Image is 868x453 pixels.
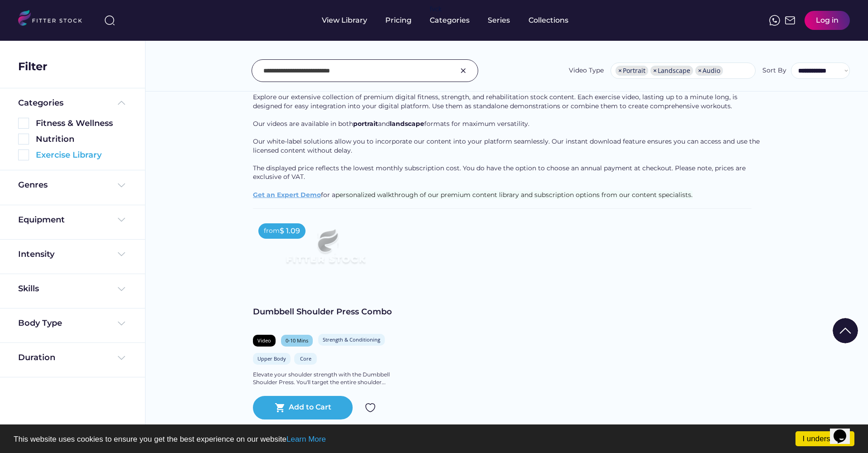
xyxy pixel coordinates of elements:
a: Get an Expert Demo [253,191,321,199]
img: Group%201000002326.svg [458,65,469,76]
li: Landscape [650,66,693,76]
img: Frame%20%284%29.svg [116,214,127,225]
a: I understand! [795,431,854,446]
img: Frame%20%284%29.svg [116,249,127,260]
span: Our videos are available in both [253,120,353,128]
div: fvck [430,5,441,14]
div: Categories [18,97,63,109]
div: Intensity [18,249,54,260]
a: Learn More [286,435,326,443]
span: personalized walkthrough of our premium content library and subscription options from our content... [335,191,693,199]
div: Duration [18,352,55,363]
img: Group%201000002322%20%281%29.svg [833,318,858,343]
div: for a [253,93,761,208]
div: Sort By [762,66,786,75]
div: Nutrition [36,134,127,145]
img: Frame%2051.svg [785,15,795,26]
div: Series [488,15,510,25]
img: search-normal%203.svg [104,15,115,26]
img: Frame%2079%20%281%29.svg [267,218,383,283]
div: Add to Cart [289,402,331,413]
div: Core [299,355,312,362]
div: Categories [430,15,470,25]
div: Genres [18,179,48,191]
div: Collections [529,15,568,25]
img: Rectangle%205126.svg [18,149,29,160]
span: formats for maximum versatility. [424,120,529,128]
div: Dumbbell Shoulder Press Combo [253,306,398,318]
div: Skills [18,283,41,294]
img: Frame%20%284%29.svg [116,284,127,294]
div: Equipment [18,214,65,226]
img: Frame%20%284%29.svg [116,318,127,329]
div: Body Type [18,318,62,329]
div: Exercise Library [36,149,127,161]
p: This website uses cookies to ensure you get the best experience on our website [14,435,854,443]
div: Log in [816,15,839,25]
span: and [378,120,390,128]
span: × [618,67,622,74]
div: Fitness & Wellness [36,118,127,129]
div: View Library [322,15,367,25]
div: $ 1.09 [280,226,300,236]
div: Pricing [385,15,412,25]
img: Frame%20%285%29.svg [116,97,127,108]
li: Portrait [616,66,648,76]
div: Filter [18,59,47,74]
span: portrait [353,120,378,128]
span: × [698,67,702,74]
img: LOGO.svg [18,10,90,29]
div: from [264,226,280,236]
div: Upper Body [257,355,286,362]
div: Video [257,337,271,344]
div: Video Type [569,66,604,75]
img: Rectangle%205126.svg [18,134,29,145]
span: Our white-label solutions allow you to incorporate our content into your platform seamlessly. Our... [253,137,761,154]
li: Audio [695,66,723,76]
button: shopping_cart [275,402,286,413]
img: Group%201000002324.svg [365,402,376,413]
iframe: chat widget [830,417,859,444]
span: × [653,67,657,74]
span: The displayed price reflects the lowest monthly subscription cost. You do have the option to choo... [253,164,747,181]
img: meteor-icons_whatsapp%20%281%29.svg [769,15,780,26]
div: Strength & Conditioning [323,336,380,343]
span: Explore our extensive collection of premium digital fitness, strength, and rehabilitation stock c... [253,93,739,110]
img: Rectangle%205126.svg [18,118,29,129]
div: Elevate your shoulder strength with the Dumbbell Shoulder Press. You'll target the entire shoulde... [253,371,398,386]
div: 0-10 Mins [286,337,308,344]
img: Frame%20%284%29.svg [116,352,127,363]
img: Frame%20%284%29.svg [116,180,127,191]
span: landscape [390,120,424,128]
